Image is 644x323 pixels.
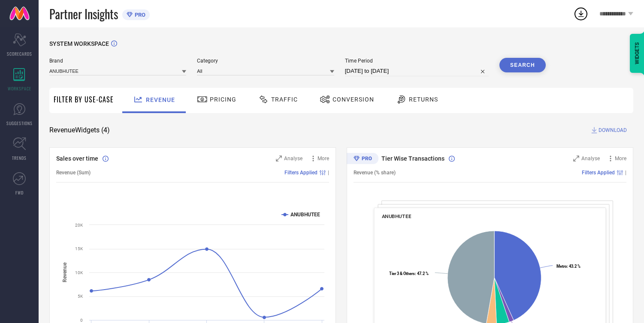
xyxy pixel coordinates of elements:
text: : 47.2 % [389,271,429,276]
span: | [625,170,626,176]
text: 5K [78,294,83,299]
span: More [615,156,626,161]
span: Pricing [210,96,236,103]
span: PRO [133,12,145,18]
span: TRENDS [12,155,27,161]
span: | [328,170,329,176]
text: 20K [75,223,83,227]
span: Filters Applied [284,170,317,176]
span: WORKSPACE [8,85,31,92]
span: Conversion [333,96,374,103]
span: Filters Applied [582,170,615,176]
span: SCORECARDS [7,51,32,57]
span: SYSTEM WORKSPACE [49,40,109,47]
span: Revenue [146,96,175,103]
span: Brand [49,58,186,64]
span: More [317,156,329,161]
text: 10K [75,270,83,275]
span: Returns [409,96,438,103]
text: : 43.2 % [556,264,581,269]
text: 0 [80,318,83,323]
tspan: Tier 3 & Others [389,271,415,276]
span: Revenue (Sum) [56,170,91,176]
tspan: Revenue [62,262,68,282]
text: ANUBHUTEE [290,212,320,218]
span: Filter By Use-Case [54,94,114,105]
svg: Zoom [573,156,579,161]
span: FWD [15,189,24,196]
span: ANUBHUTEE [382,213,411,219]
div: Premium [347,153,378,166]
span: Partner Insights [49,5,118,23]
div: Open download list [573,6,589,21]
span: Tier Wise Transactions [381,155,444,162]
span: Traffic [271,96,298,103]
span: Revenue (% share) [354,170,396,176]
span: Sales over time [56,155,98,162]
input: Select time period [345,66,489,76]
text: 15K [75,246,83,251]
span: SUGGESTIONS [6,120,33,126]
span: Analyse [581,156,600,161]
svg: Zoom [276,156,282,161]
span: Time Period [345,58,489,64]
button: Search [499,58,546,72]
span: Category [197,58,334,64]
span: Analyse [284,156,302,161]
span: DOWNLOAD [599,126,627,135]
tspan: Metro [556,264,567,269]
span: Revenue Widgets ( 4 ) [49,126,110,135]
